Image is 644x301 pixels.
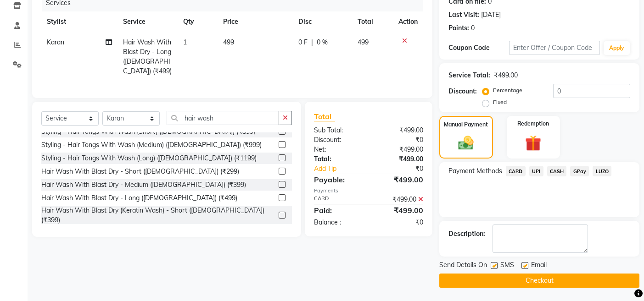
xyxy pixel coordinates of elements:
span: CASH [547,166,567,176]
div: [DATE] [481,10,501,20]
div: Hair Wash With Blast Dry - Long ([DEMOGRAPHIC_DATA]) (₹499) [41,193,237,203]
img: _gift.svg [520,133,546,153]
span: 499 [223,38,234,46]
div: Coupon Code [448,43,509,53]
span: Karan [47,38,64,46]
div: Discount: [307,135,369,145]
div: ₹0 [379,164,430,174]
span: SMS [500,260,514,272]
div: Hair Wash With Blast Dry - Short ([DEMOGRAPHIC_DATA]) (₹299) [41,167,239,176]
div: Styling - Hair Tongs With Wash (Medium) ([DEMOGRAPHIC_DATA]) (₹999) [41,140,262,150]
span: Hair Wash With Blast Dry - Long ([DEMOGRAPHIC_DATA]) (₹499) [123,38,172,75]
div: ₹499.00 [494,71,518,80]
th: Service [118,11,178,32]
div: Net: [307,145,369,154]
div: Hair Wash With Blast Dry - Medium ([DEMOGRAPHIC_DATA]) (₹399) [41,180,246,190]
div: Payable: [307,174,369,185]
div: ₹499.00 [369,145,430,154]
button: Checkout [439,274,639,288]
div: Discount: [448,87,477,96]
div: Hair Wash With Blast Dry (Keratin Wash) - Short ([DEMOGRAPHIC_DATA]) (₹399) [41,206,275,225]
input: Search or Scan [167,111,279,125]
span: Total [314,112,335,121]
button: Apply [604,41,630,55]
span: LUZO [593,166,611,176]
div: ₹499.00 [369,126,430,135]
span: 1 [183,38,187,46]
th: Total [352,11,393,32]
th: Price [218,11,293,32]
th: Stylist [41,11,118,32]
span: 0 % [317,38,328,47]
input: Enter Offer / Coupon Code [509,41,600,55]
span: | [311,38,313,47]
div: ₹499.00 [369,205,430,216]
div: Styling - Hair Tongs With Wash (Long) ([DEMOGRAPHIC_DATA]) (₹1199) [41,153,257,163]
label: Fixed [493,98,507,106]
div: Service Total: [448,71,490,80]
a: Add Tip [307,164,379,174]
label: Percentage [493,86,522,94]
span: 499 [357,38,368,46]
span: GPay [570,166,589,176]
div: Payments [314,187,423,195]
th: Action [393,11,423,32]
th: Qty [178,11,218,32]
div: Balance : [307,218,369,227]
div: Description: [448,229,485,239]
div: Total: [307,154,369,164]
img: _cash.svg [454,134,478,152]
div: Sub Total: [307,126,369,135]
div: ₹499.00 [369,174,430,185]
label: Redemption [517,120,549,128]
th: Disc [293,11,352,32]
div: CARD [307,195,369,204]
span: CARD [506,166,526,176]
div: ₹499.00 [369,195,430,204]
div: ₹499.00 [369,154,430,164]
span: 0 F [298,38,308,47]
label: Manual Payment [444,120,488,129]
div: Points: [448,23,469,33]
div: Last Visit: [448,10,479,20]
div: 0 [471,23,475,33]
span: Email [531,260,547,272]
div: ₹0 [369,135,430,145]
span: Payment Methods [448,166,502,176]
span: UPI [529,166,543,176]
div: ₹0 [369,218,430,227]
div: Paid: [307,205,369,216]
span: Send Details On [439,260,487,272]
